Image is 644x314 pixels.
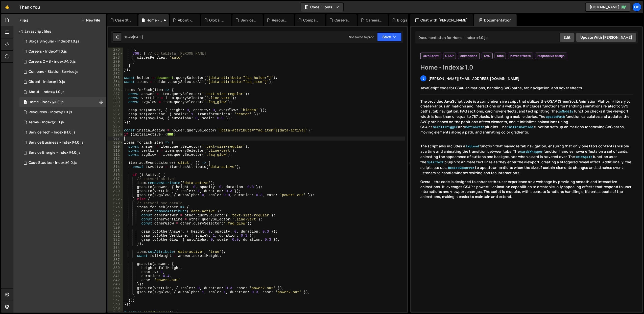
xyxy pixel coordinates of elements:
[19,97,106,107] div: 16150/43401.js
[19,57,106,67] div: 16150/44848.js
[474,14,517,26] div: Documentation
[335,18,351,23] div: Careers CMS - index@1.0.js
[29,140,84,145] div: Service Business - Index@1.0.js
[29,90,64,94] div: About - Index@1.0.js
[108,290,123,294] div: 345
[29,100,64,104] div: Home - index@1.0.js
[19,4,40,10] div: Thank You
[108,56,123,60] div: 278
[13,26,106,36] div: Javascript files
[29,39,79,44] div: Blogs Singular - Index@1.0.js
[420,179,633,199] p: Overall, the code is designed to enhance the user experience on a webpage by providing smooth and...
[108,88,123,92] div: 286
[19,107,106,117] div: 16150/43656.js
[108,306,123,310] div: 349
[108,193,123,197] div: 321
[124,35,143,39] div: Saved
[108,197,123,201] div: 322
[29,70,78,74] div: Compare - Station Service.js
[108,302,123,306] div: 348
[272,18,288,23] div: Resources - Index@1.0.js
[108,250,123,254] div: 335
[108,298,123,302] div: 347
[108,177,123,181] div: 317
[108,274,123,278] div: 341
[108,92,123,96] div: 287
[465,125,485,129] code: motionPath
[108,282,123,286] div: 343
[108,132,123,137] div: 297
[108,76,123,80] div: 283
[108,173,123,177] div: 316
[108,213,123,217] div: 326
[29,110,72,115] div: Resources - Index@1.0.js
[19,77,106,87] div: 16150/43695.js
[1,1,13,13] a: 🤙
[303,18,319,23] div: Compare - Station Service.js
[108,254,123,258] div: 336
[108,157,123,161] div: 312
[108,52,123,56] div: 277
[497,54,504,58] span: tabs
[19,87,106,97] div: 16150/44188.js
[133,35,143,39] div: [DATE]
[420,144,633,175] p: The script also includes a function that manages tab navigation, ensuring that only one tab's con...
[108,266,123,270] div: 339
[465,145,480,149] code: tabLoad
[108,185,123,189] div: 319
[108,116,123,120] div: 293
[108,48,123,52] div: 276
[520,150,543,154] code: cardsWrapper
[19,138,106,148] div: 16150/43693.js
[632,3,641,12] a: Od
[448,166,475,170] code: ResizeObserver
[108,246,123,250] div: 334
[108,64,123,68] div: 280
[108,141,123,145] div: 308
[423,54,439,58] span: JavaScript
[423,76,424,81] span: j
[108,189,123,193] div: 320
[426,161,444,165] code: SplitText
[108,120,123,124] div: 294
[29,120,64,125] div: Terms - Index@1.0.js
[108,270,123,274] div: 340
[428,76,520,81] span: [PERSON_NAME][EMAIL_ADDRESS][DOMAIN_NAME]
[29,150,81,155] div: Service Energie - Index@1.0.js
[108,258,123,262] div: 337
[433,125,458,129] code: ScrollTrigger
[445,54,454,58] span: GSAP
[108,205,123,209] div: 324
[545,115,565,119] code: updatePath
[19,17,29,23] h2: Files
[24,101,27,105] span: 1
[108,84,123,88] div: 285
[19,117,106,127] div: 16150/43555.js
[507,125,534,129] code: initAnimations
[420,99,633,135] p: The provided JavaScript code is a comprehensive script that utilizes the GSAP (GreenSock Animatio...
[147,18,163,23] div: Home - index@1.0.js
[19,158,106,168] div: 16150/44116.js
[575,155,593,159] code: initSplit
[108,238,123,242] div: 332
[301,3,343,12] button: Code + Tools
[366,18,382,23] div: Careers - Index@1.0.js
[108,124,123,128] div: 295
[108,153,123,157] div: 311
[397,18,413,23] div: Blogs Singular - Index@1.0.js
[29,80,65,84] div: Global - Index@1.0.js
[410,14,473,26] div: Chat with [PERSON_NAME]
[108,221,123,226] div: 328
[108,68,123,72] div: 281
[241,18,257,23] div: Service Tech - Index@1.0.js
[108,137,123,141] div: 307
[108,209,123,213] div: 325
[108,112,123,116] div: 292
[108,161,123,165] div: 313
[108,169,123,173] div: 315
[29,161,77,165] div: Case Studies - Index@1.0.js
[576,33,636,42] button: Update with [PERSON_NAME]
[209,18,225,23] div: Global - Index@1.0.js
[108,60,123,64] div: 279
